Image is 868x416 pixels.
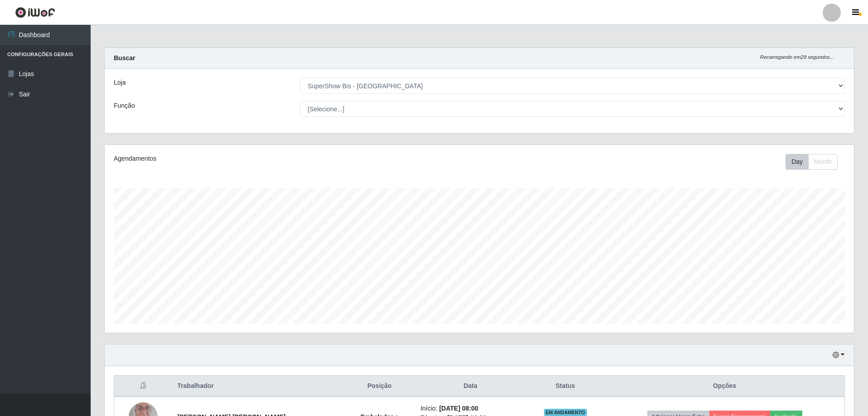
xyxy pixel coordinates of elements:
[786,154,845,170] div: Toolbar with button groups
[344,376,415,397] th: Posição
[786,154,809,170] button: Day
[15,7,55,18] img: CoreUI Logo
[605,376,844,397] th: Opções
[172,376,344,397] th: Trabalhador
[808,154,838,170] button: Month
[114,54,135,62] strong: Buscar
[786,154,838,170] div: First group
[415,376,526,397] th: Data
[421,404,520,413] li: Início:
[114,78,126,87] label: Loja
[439,405,478,412] time: [DATE] 08:00
[544,409,587,416] span: EM ANDAMENTO
[526,376,605,397] th: Status
[114,101,135,110] label: Função
[114,154,411,163] div: Agendamentos
[760,54,834,60] i: Recarregando em 29 segundos...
